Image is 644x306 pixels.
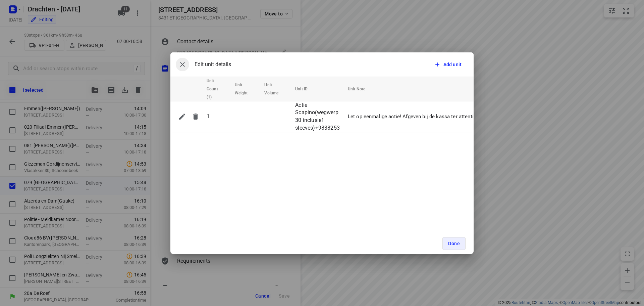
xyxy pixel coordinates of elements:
span: Unit Weight [235,81,257,97]
button: Delete [189,110,202,123]
td: 1 [204,101,232,132]
span: Unit Note [348,85,374,93]
span: Unit ID [295,85,316,93]
button: Done [442,237,466,250]
td: Actie Scapino(wegwerp 30 inclusief sleeves)+9838253 [292,101,345,132]
span: Unit Count (1) [207,77,227,101]
span: Unit Volume [264,81,287,97]
div: Edit unit details [176,58,231,71]
button: Add unit [431,58,466,71]
span: Add unit [443,61,462,68]
button: Edit [175,110,189,123]
p: Let op eenmalige actie! Afgeven bij de kassa ter attentie van de filiaalmanager! [348,113,528,121]
span: Done [448,241,460,246]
